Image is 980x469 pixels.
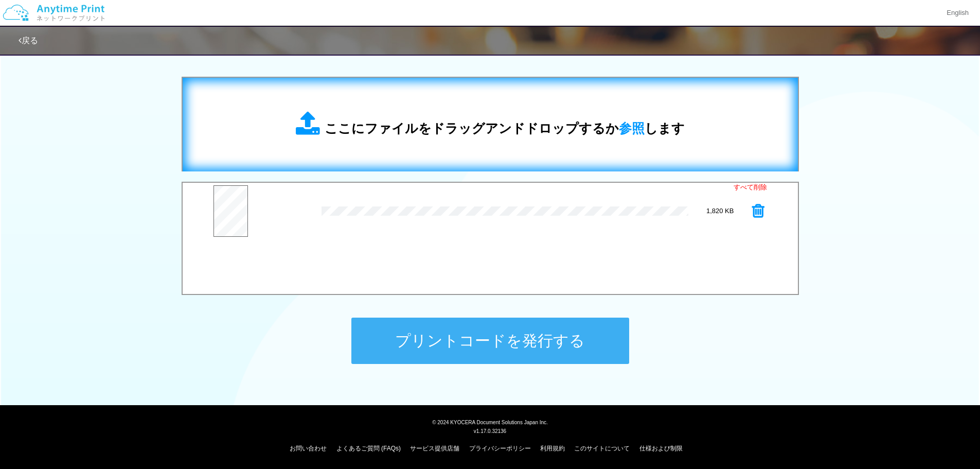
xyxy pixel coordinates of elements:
span: © 2024 KYOCERA Document Solutions Japan Inc. [432,419,548,425]
button: プリントコードを発行する [351,318,629,364]
a: 仕様および制限 [639,445,683,452]
div: 1,820 KB [688,206,752,216]
span: ここにファイルをドラッグアンドドロップするか します [325,121,685,135]
a: すべて削除 [734,183,767,193]
a: サービス提供店舗 [410,445,459,452]
a: お問い合わせ [290,445,327,452]
a: 戻る [19,36,38,45]
a: プライバシーポリシー [469,445,531,452]
span: v1.17.0.32136 [474,428,506,434]
span: 参照 [619,121,645,135]
a: 利用規約 [540,445,565,452]
a: このサイトについて [574,445,630,452]
a: よくあるご質問 (FAQs) [336,445,401,452]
